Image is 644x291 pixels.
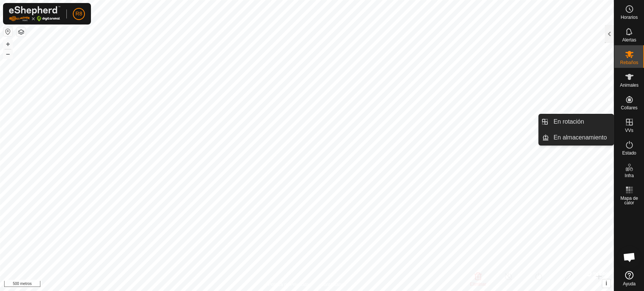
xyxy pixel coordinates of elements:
[321,281,346,288] a: Contáctanos
[620,83,638,88] font: Animales
[620,196,638,205] font: Mapa de calor
[621,15,638,20] font: Horarios
[622,150,636,156] font: Estado
[17,28,26,37] button: Capas del Mapa
[620,60,638,65] font: Rebaños
[539,130,613,145] li: En almacenamiento
[3,40,12,49] button: +
[622,37,636,43] font: Alertas
[9,6,60,21] img: Logotipo de Gallagher
[549,114,613,129] a: En rotación
[618,246,641,268] div: Chat abierto
[539,114,613,129] li: En rotación
[614,268,644,289] a: Ayuda
[268,282,311,287] font: Política de Privacidad
[624,173,633,178] font: Infra
[606,280,607,286] font: i
[268,281,311,288] a: Política de Privacidad
[553,118,584,125] font: En rotación
[3,49,12,58] button: –
[602,279,610,288] button: i
[6,40,10,48] font: +
[623,281,636,286] font: Ayuda
[553,134,607,141] font: En almacenamiento
[621,105,637,110] font: Collares
[3,27,12,36] button: Restablecer mapa
[625,128,633,133] font: VVs
[75,11,82,17] font: R8
[6,50,10,58] font: –
[321,282,346,287] font: Contáctanos
[549,130,613,145] a: En almacenamiento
